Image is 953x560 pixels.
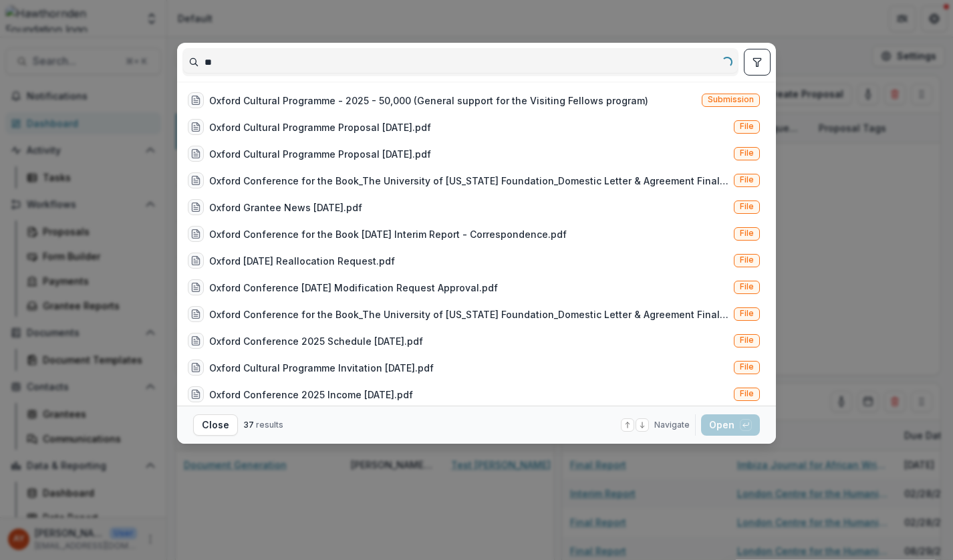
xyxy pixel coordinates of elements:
span: results [256,420,283,430]
div: Oxford Conference 2025 Schedule [DATE].pdf [209,334,423,348]
span: File [740,282,754,291]
span: File [740,175,754,184]
div: Oxford Conference for the Book_The University of [US_STATE] Foundation_Domestic Letter & Agreemen... [209,174,728,188]
span: 37 [243,420,254,430]
span: File [740,229,754,238]
span: Submission [708,95,754,104]
span: File [740,362,754,372]
div: Oxford Conference [DATE] Modification Request Approval.pdf [209,281,498,295]
div: Oxford Conference for the Book [DATE] Interim Report - Correspondence.pdf [209,227,567,241]
div: Oxford Conference for the Book_The University of [US_STATE] Foundation_Domestic Letter & Agreemen... [209,307,728,321]
span: File [740,389,754,398]
div: Oxford Cultural Programme - 2025 - 50,000 (General support for the Visiting Fellows program) [209,94,648,108]
div: Oxford Cultural Programme Proposal [DATE].pdf [209,147,431,161]
span: File [740,122,754,131]
span: Navigate [654,419,690,431]
div: Oxford Grantee News [DATE].pdf [209,200,362,215]
div: Oxford Conference 2025 Income [DATE].pdf [209,388,413,402]
div: Oxford Cultural Programme Invitation [DATE].pdf [209,361,434,375]
span: File [740,148,754,158]
span: File [740,309,754,318]
div: Oxford [DATE] Reallocation Request.pdf [209,254,395,268]
span: File [740,255,754,265]
button: toggle filters [744,49,771,76]
span: File [740,202,754,211]
button: Open [701,414,760,436]
span: File [740,335,754,345]
button: Close [193,414,238,436]
div: Oxford Cultural Programme Proposal [DATE].pdf [209,120,431,134]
